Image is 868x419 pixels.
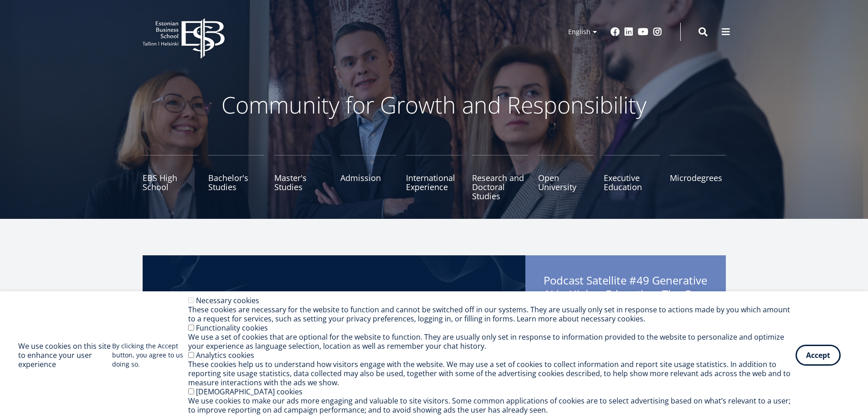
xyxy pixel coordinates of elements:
a: Master's Studies [274,155,330,201]
label: Necessary cookies [196,295,259,305]
span: Podcast Satellite #49 Generative [544,274,708,304]
a: Open University [538,155,594,201]
a: Facebook [611,27,620,36]
a: EBS High School [143,155,199,201]
a: Research and Doctoral Studies [472,155,528,201]
a: Instagram [653,27,662,36]
div: These cookies are necessary for the website to function and cannot be switched off in our systems... [188,305,796,323]
p: Community for Growth and Responsibility [193,91,676,119]
label: Analytics cookies [196,350,254,360]
a: Bachelor's Studies [208,155,264,201]
a: Executive Education [604,155,660,201]
p: By clicking the Accept button, you agree to us doing so. [112,341,188,369]
span: AI in Higher Education: The Good, the Bad, and the Ugly [544,287,708,301]
div: We use a set of cookies that are optional for the website to function. They are usually only set ... [188,332,796,351]
button: Accept [796,345,841,366]
a: Linkedin [624,27,633,36]
label: Functionality cookies [196,323,268,333]
a: International Experience [406,155,462,201]
a: Microdegrees [670,155,726,201]
h2: We use cookies on this site to enhance your user experience [18,341,112,369]
a: Admission [340,155,396,201]
label: [DEMOGRAPHIC_DATA] cookies [196,387,303,397]
div: These cookies help us to understand how visitors engage with the website. We may use a set of coo... [188,360,796,387]
div: We use cookies to make our ads more engaging and valuable to site visitors. Some common applicati... [188,396,796,414]
a: Youtube [638,27,648,36]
